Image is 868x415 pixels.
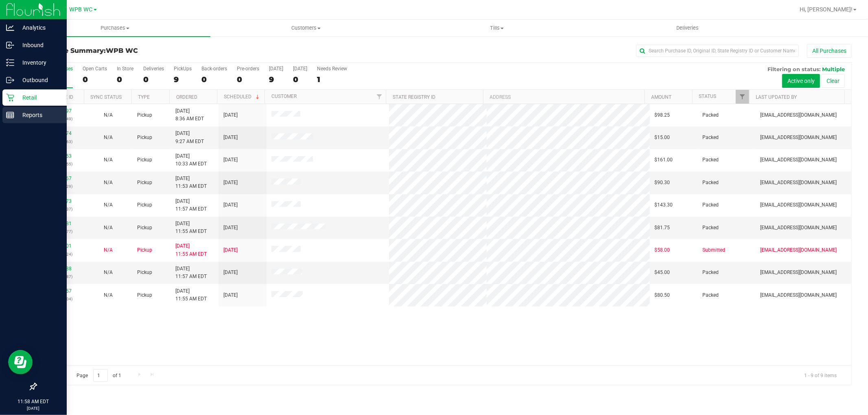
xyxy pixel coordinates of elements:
input: Search Purchase ID, Original ID, State Registry ID or Customer Name... [636,45,799,57]
span: [DATE] 8:36 AM EDT [175,107,204,123]
inline-svg: Reports [6,111,14,119]
a: Filter [372,90,386,104]
div: [DATE] [293,66,307,72]
a: 11997967 [49,176,72,181]
div: 1 [317,75,347,84]
a: 11997374 [49,130,72,136]
div: Pre-orders [237,66,259,72]
span: Filtering on status: [767,66,820,72]
span: $161.00 [655,156,673,164]
span: [EMAIL_ADDRESS][DOMAIN_NAME] [760,179,837,187]
span: [EMAIL_ADDRESS][DOMAIN_NAME] [760,269,837,276]
div: 0 [143,75,164,84]
p: Reports [14,110,63,120]
span: Pickup [137,246,152,254]
span: Multiple [822,66,845,72]
span: Page of 1 [70,369,128,382]
span: [DATE] 11:55 AM EDT [175,287,207,303]
span: Not Applicable [104,292,113,298]
span: Packed [703,156,719,164]
span: [EMAIL_ADDRESS][DOMAIN_NAME] [760,134,837,141]
span: Purchases [20,24,210,32]
span: [DATE] [223,134,238,141]
span: [DATE] 9:27 AM EDT [175,130,204,145]
button: N/A [104,134,113,141]
span: Packed [703,291,719,299]
p: Inbound [14,40,63,50]
div: PickUps [174,66,192,72]
a: 11998001 [49,243,72,249]
span: Packed [703,111,719,119]
inline-svg: Retail [6,93,14,102]
span: [DATE] [223,269,238,276]
span: Not Applicable [104,247,113,253]
a: Amount [651,94,671,100]
a: Filter [736,90,749,104]
inline-svg: Inventory [6,59,14,67]
a: Customer [271,93,297,99]
input: 1 [93,369,108,382]
div: [DATE] [269,66,283,72]
span: Not Applicable [104,112,113,118]
div: 9 [174,75,192,84]
h3: Purchase Summary: [36,47,308,54]
span: Not Applicable [104,157,113,163]
button: Clear [821,74,845,88]
span: [DATE] [223,156,238,164]
span: Pickup [137,111,152,119]
span: Deliveries [665,24,710,32]
span: $45.00 [655,269,670,276]
span: Packed [703,134,719,141]
span: $80.50 [655,291,670,299]
span: Pickup [137,201,152,209]
div: 9 [269,75,283,84]
button: N/A [104,201,113,209]
a: 11997981 [49,221,72,226]
span: $98.25 [655,111,670,119]
span: Not Applicable [104,269,113,275]
p: [DATE] [4,405,63,411]
p: 11:58 AM EDT [4,398,63,405]
span: Packed [703,224,719,232]
span: WPB WC [106,47,138,54]
iframe: Resource center [8,350,33,374]
p: Analytics [14,23,63,33]
inline-svg: Outbound [6,76,14,84]
a: State Registry ID [393,94,435,100]
a: Type [138,94,150,100]
th: Address [483,90,645,104]
span: Not Applicable [104,202,113,208]
a: Sync Status [90,94,122,100]
a: Last Updated By [756,94,797,100]
div: Back-orders [201,66,227,72]
span: 1 - 9 of 9 items [798,369,843,381]
a: Status [699,93,716,99]
p: Outbound [14,75,63,85]
a: Purchases [20,20,210,37]
div: 0 [201,75,227,84]
button: Active only [782,74,820,88]
a: 11998188 [49,266,72,272]
a: Customers [210,20,401,37]
p: Inventory [14,58,63,67]
button: N/A [104,111,113,119]
button: N/A [104,269,113,276]
span: Customers [211,24,401,32]
button: N/A [104,224,113,232]
span: $143.30 [655,201,673,209]
span: [DATE] 11:55 AM EDT [175,220,207,235]
span: $90.30 [655,179,670,187]
div: Open Carts [83,66,107,72]
span: [DATE] [223,179,238,187]
span: [DATE] 11:53 AM EDT [175,175,207,190]
span: [EMAIL_ADDRESS][DOMAIN_NAME] [760,156,837,164]
span: [EMAIL_ADDRESS][DOMAIN_NAME] [760,246,837,254]
a: Ordered [176,94,197,100]
span: Pickup [137,224,152,232]
p: Retail [14,93,63,102]
a: 11997097 [49,108,72,114]
span: [DATE] 11:57 AM EDT [175,265,207,280]
span: Pickup [137,291,152,299]
span: WPB WC [70,6,93,13]
inline-svg: Analytics [6,24,14,32]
